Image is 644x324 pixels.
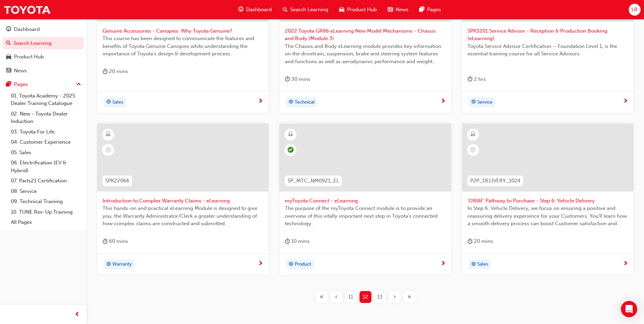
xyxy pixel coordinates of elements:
span: The Chassis and Body eLearning module provides key information on the drivetrain, suspension, bra... [285,42,445,66]
span: 11 [348,293,353,301]
span: Product Hub [347,6,377,14]
a: 03. Toyota For Life [8,127,84,137]
div: 60 mins [103,237,128,246]
span: target-icon [106,98,111,107]
span: prev-icon [75,310,80,319]
span: news-icon [6,68,11,74]
span: news-icon [388,5,393,14]
span: Product [295,260,311,268]
span: Warranty [112,260,132,268]
a: 09. Technical Training [8,196,84,207]
button: Last page [402,291,417,303]
a: Product Hub [3,51,84,63]
span: « [320,293,324,301]
button: Page 12 [358,291,373,303]
div: 20 mins [467,237,493,246]
span: Service [477,98,493,106]
a: All Pages [8,217,84,228]
span: duration-icon [103,67,108,76]
a: Search Learning [3,37,84,50]
span: guage-icon [238,5,243,14]
button: First page [314,291,329,303]
span: Dashboard [246,6,272,14]
button: Page 13 [373,291,387,303]
a: search-iconSearch Learning [277,3,334,17]
a: car-iconProduct Hub [334,3,382,17]
span: 'OWAF' Pathway to Purchase - Step 6: Vehicle Delivery [467,197,628,205]
span: target-icon [471,98,476,107]
span: P2P_DELIVERY_1024 [470,177,520,185]
span: car-icon [6,54,11,60]
span: duration-icon [285,75,290,84]
span: target-icon [289,260,293,269]
button: LB [629,4,641,16]
span: In Step 6: Vehicle Delivery, we focus on ensuring a positive and reassuring delivery experience f... [467,204,628,228]
a: 02. New - Toyota Dealer Induction [8,109,84,127]
span: Genuine Accessories - Canopies. Why Toyota Genuine? [103,27,263,35]
a: Dashboard [3,23,84,36]
span: SPK3201 Service Advisor - Reception & Production Booking (eLearning) [467,27,628,42]
a: 08. Service [8,186,84,197]
span: The purpose of the myToyota Connect module is to provide an overview of this vitally important ne... [285,204,445,228]
span: SPK22066 [105,177,129,185]
span: learningResourceType_ELEARNING-icon [106,130,111,139]
div: 10 mins [285,237,310,246]
span: Sales [112,98,123,106]
a: 05. Sales [8,147,84,158]
span: This course has been designed to communicate the features and benefits of Toyota Genuine Canopies... [103,35,263,58]
a: 01. Toyota Academy - 2025 Dealer Training Catalogue [8,91,84,109]
span: car-icon [339,5,344,14]
span: up-icon [76,80,81,89]
a: P2P_DELIVERY_1024'OWAF' Pathway to Purchase - Step 6: Vehicle DeliveryIn Step 6: Vehicle Delivery... [462,124,633,275]
button: Pages [3,78,84,91]
span: next-icon [623,261,628,267]
span: learningRecordVerb_NONE-icon [470,147,476,153]
a: guage-iconDashboard [233,3,277,17]
span: Technical [295,98,315,106]
span: 12 [363,293,368,301]
div: 30 mins [285,75,310,84]
span: Pages [427,6,441,14]
a: pages-iconPages [414,3,446,17]
span: search-icon [6,40,11,47]
span: duration-icon [467,75,473,84]
a: SPK22066Introduction to Complex Warranty Claims - eLearningThis hands-on and practical eLearning ... [97,124,269,275]
div: Open Intercom Messenger [621,301,637,317]
span: learningResourceType_ELEARNING-icon [288,130,293,139]
span: next-icon [441,261,446,267]
a: SP_MTC_NM0921_ELmyToyota Connect - eLearningThe purpose of the myToyota Connect module is to prov... [279,124,451,275]
span: duration-icon [103,237,108,246]
span: next-icon [441,98,446,105]
span: 2022 Toyota GR86 eLearning New Model Mechanisms - Chassis and Body (Module 3) [285,27,445,42]
a: 06. Electrification (EV & Hybrid) [8,158,84,176]
button: Page 11 [344,291,358,303]
span: next-icon [258,261,263,267]
span: next-icon [258,98,263,105]
div: 2 hrs [467,75,486,84]
span: target-icon [471,260,476,269]
span: 13 [377,293,383,301]
span: ‹ [335,293,337,301]
a: 07. Parts21 Certification [8,176,84,186]
span: learningRecordVerb_PASS-icon [288,147,294,153]
a: 04. Customer Experience [8,137,84,147]
span: SP_MTC_NM0921_EL [288,177,339,185]
span: pages-icon [6,82,11,88]
span: search-icon [283,5,288,14]
div: News [14,67,27,75]
img: Trak [3,2,51,17]
span: duration-icon [285,237,290,246]
div: Dashboard [14,25,40,33]
span: pages-icon [419,5,424,14]
span: Introduction to Complex Warranty Claims - eLearning [103,197,263,205]
a: news-iconNews [382,3,414,17]
a: 10. TUNE Rev-Up Training [8,207,84,217]
span: next-icon [623,98,628,105]
span: target-icon [289,98,293,107]
span: News [395,6,408,14]
button: DashboardSearch LearningProduct HubNews [3,22,84,78]
span: » [407,293,411,301]
span: › [393,293,396,301]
